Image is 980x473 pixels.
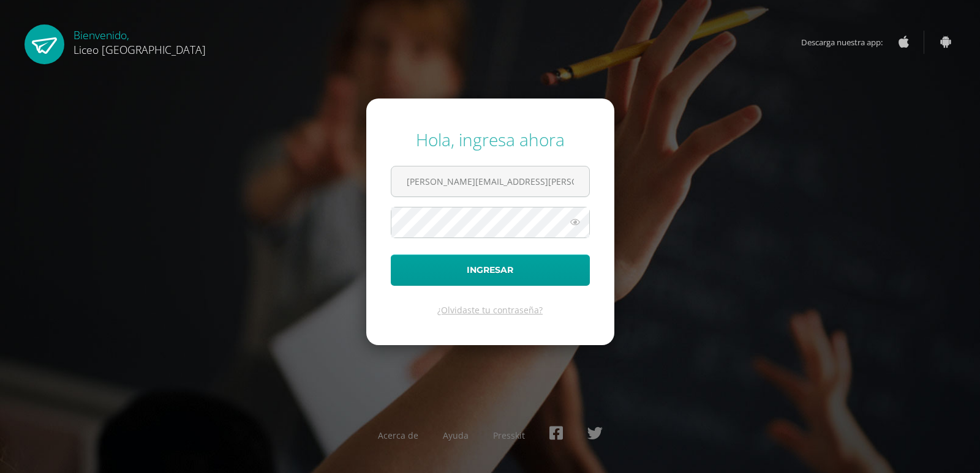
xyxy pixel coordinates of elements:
a: ¿Olvidaste tu contraseña? [437,304,543,316]
a: Presskit [493,430,525,441]
a: Acerca de [378,430,418,441]
span: Descarga nuestra app: [801,31,895,54]
input: Correo electrónico o usuario [391,166,589,196]
span: Liceo [GEOGRAPHIC_DATA] [73,42,206,57]
div: Bienvenido, [73,24,206,57]
button: Ingresar [391,255,590,286]
a: Ayuda [443,430,469,441]
div: Hola, ingresa ahora [391,128,590,151]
